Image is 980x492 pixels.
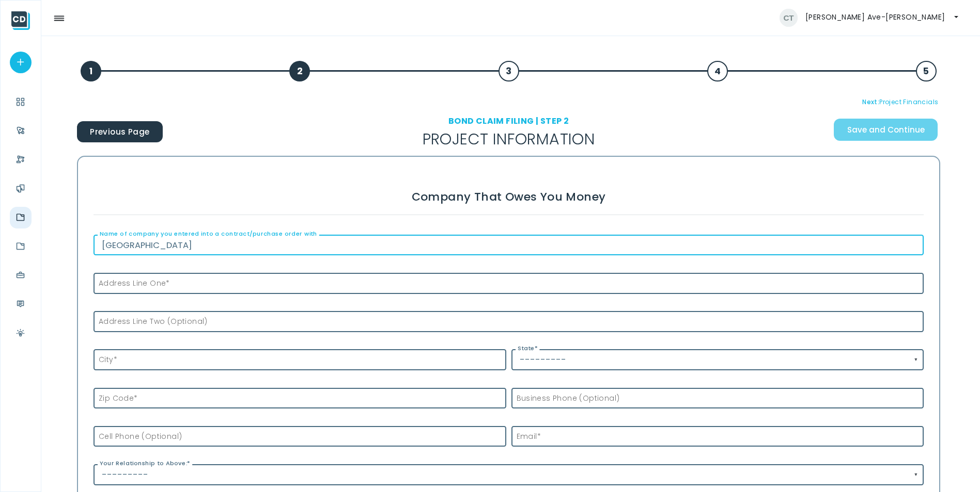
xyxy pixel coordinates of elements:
[98,459,192,468] label: Your Relationship to Above:
[94,393,138,404] label: Zip Code
[707,57,728,90] a: 4
[98,229,319,238] label: Name of company you entered into a contract/purchase order with
[511,431,541,442] label: Email
[516,345,540,353] label: State
[916,57,937,90] a: 5
[862,97,879,106] strong: Next:
[94,278,170,289] label: Address Line One
[77,121,163,142] a: Previous Page
[499,61,519,81] div: 3
[94,354,117,365] label: City
[511,393,620,404] label: Business Phone (Optional)
[94,179,924,215] h3: Company that Owes you Money
[916,61,937,81] div: 5
[289,57,310,91] a: 2
[805,12,945,22] span: [PERSON_NAME] Ave-[PERSON_NAME]
[94,316,208,327] label: Address Line Two (Optional)
[293,116,725,126] h1: BOND CLAIM FILING | Step 2
[928,442,980,492] iframe: Chat Widget
[81,61,101,81] div: 1
[81,57,101,90] a: 1
[289,61,310,81] div: 2
[11,11,30,30] img: favicon.png
[707,61,728,81] div: 4
[94,431,182,442] label: Cell Phone (Optional)
[293,130,725,149] h2: Project Information
[499,57,519,90] a: 3
[861,97,940,109] div: Project Financials
[90,126,149,137] span: Previous Page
